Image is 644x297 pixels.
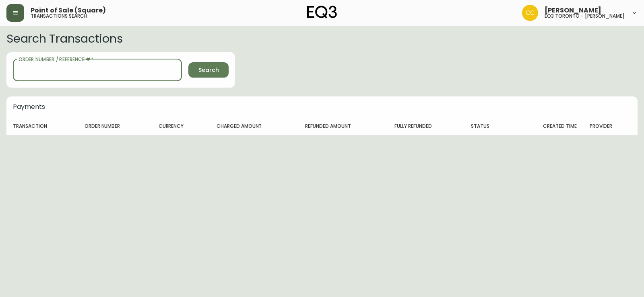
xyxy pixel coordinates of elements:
[545,14,625,18] h5: eq3 toronto - [PERSON_NAME]
[152,117,210,135] th: Currency
[388,117,464,135] th: Fully Refunded
[6,117,638,135] table: payments table
[512,117,583,135] th: Created Time
[31,14,87,18] h5: transactions search
[6,32,638,45] h2: Search Transactions
[13,103,631,111] h5: Payments
[583,117,638,135] th: Provider
[210,117,299,135] th: Charged Amount
[299,117,388,135] th: Refunded Amount
[198,65,219,75] span: Search
[6,117,78,135] th: Transaction
[31,7,106,14] span: Point of Sale (Square)
[464,117,512,135] th: Status
[522,5,538,21] img: ec7176bad513007d25397993f68ebbfb
[78,117,152,135] th: Order Number
[188,62,229,78] button: Search
[545,7,601,14] span: [PERSON_NAME]
[307,6,337,18] img: logo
